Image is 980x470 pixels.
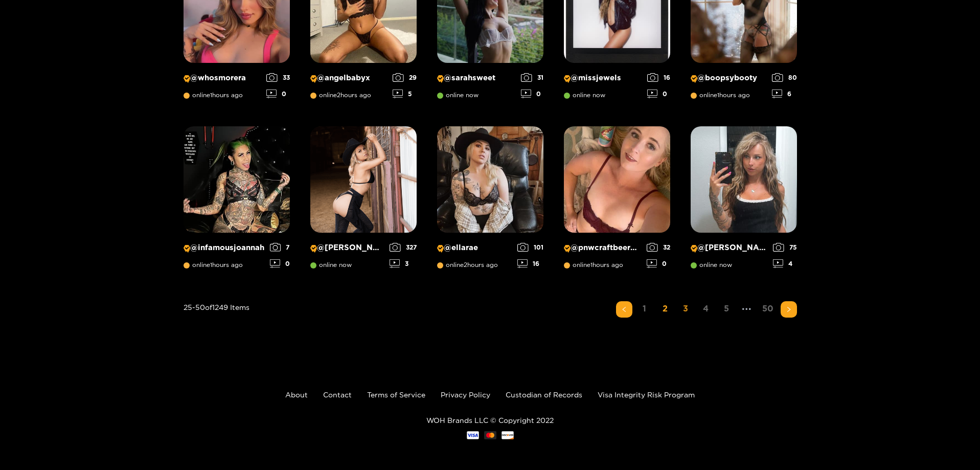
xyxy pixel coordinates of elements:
div: 0 [647,89,670,98]
p: @ [PERSON_NAME] [310,243,384,253]
li: Next Page [781,301,797,318]
img: Creator Profile Image: ellarae [437,126,543,233]
div: 29 [393,73,417,82]
div: 33 [266,73,290,82]
li: 50 [759,301,777,318]
p: @ sarahsweet [437,73,516,83]
div: 327 [390,243,417,252]
div: 3 [390,259,417,268]
a: Creator Profile Image: infamousjoannah@infamousjoannahonline1hours ago70 [184,126,290,276]
span: right [786,306,792,312]
span: online 1 hours ago [184,92,243,99]
a: Visa Integrity Risk Program [598,391,695,398]
img: Creator Profile Image: pnwcraftbeerbabe [564,126,670,233]
span: online now [310,261,352,268]
div: 0 [521,89,543,98]
div: 80 [772,73,797,82]
span: online 1 hours ago [691,92,750,99]
button: left [616,301,632,318]
li: 5 [718,301,735,318]
a: Creator Profile Image: ellarae@ellaraeonline2hours ago10116 [437,126,543,276]
a: 50 [759,301,777,316]
div: 4 [773,259,797,268]
span: online 2 hours ago [310,92,371,99]
img: Creator Profile Image: infamousjoannah [184,126,290,233]
div: 32 [647,243,670,252]
p: @ pnwcraftbeerbabe [564,243,642,253]
span: online 1 hours ago [564,261,623,268]
li: 3 [677,301,694,318]
a: Creator Profile Image: heathermarie@[PERSON_NAME]online now3273 [310,126,417,276]
a: Contact [323,391,352,398]
span: ••• [739,301,755,318]
a: Custodian of Records [506,391,582,398]
div: 7 [270,243,290,252]
div: 0 [647,259,670,268]
a: Creator Profile Image: pnwcraftbeerbabe@pnwcraftbeerbabeonline1hours ago320 [564,126,670,276]
div: 25 - 50 of 1249 items [184,301,249,359]
a: About [285,391,308,398]
p: @ ellarae [437,243,512,253]
button: right [781,301,797,318]
img: Creator Profile Image: kendra [691,126,797,233]
p: @ missjewels [564,73,642,83]
li: 1 [636,301,653,318]
span: online now [564,92,605,99]
li: 2 [657,301,673,318]
div: 16 [517,259,543,268]
a: 2 [657,301,673,316]
div: 5 [393,89,417,98]
a: 5 [718,301,735,316]
span: online now [437,92,478,99]
div: 101 [517,243,543,252]
div: 0 [266,89,290,98]
p: @ boopsybooty [691,73,767,83]
a: 1 [636,301,653,316]
div: 75 [773,243,797,252]
li: 4 [698,301,714,318]
a: Terms of Service [367,391,425,398]
p: @ infamousjoannah [184,243,265,253]
div: 6 [772,89,797,98]
a: 3 [677,301,694,316]
div: 31 [521,73,543,82]
li: Next 5 Pages [739,301,755,318]
p: @ angelbabyx [310,73,388,83]
div: 0 [270,259,290,268]
img: Creator Profile Image: heathermarie [310,126,417,233]
a: Creator Profile Image: kendra@[PERSON_NAME]online now754 [691,126,797,276]
a: 4 [698,301,714,316]
p: @ whosmorera [184,73,261,83]
li: Previous Page [616,301,632,318]
span: left [621,306,627,312]
span: online 1 hours ago [184,261,243,268]
p: @ [PERSON_NAME] [691,243,768,253]
span: online now [691,261,732,268]
div: 16 [647,73,670,82]
span: online 2 hours ago [437,261,498,268]
a: Privacy Policy [441,391,490,398]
